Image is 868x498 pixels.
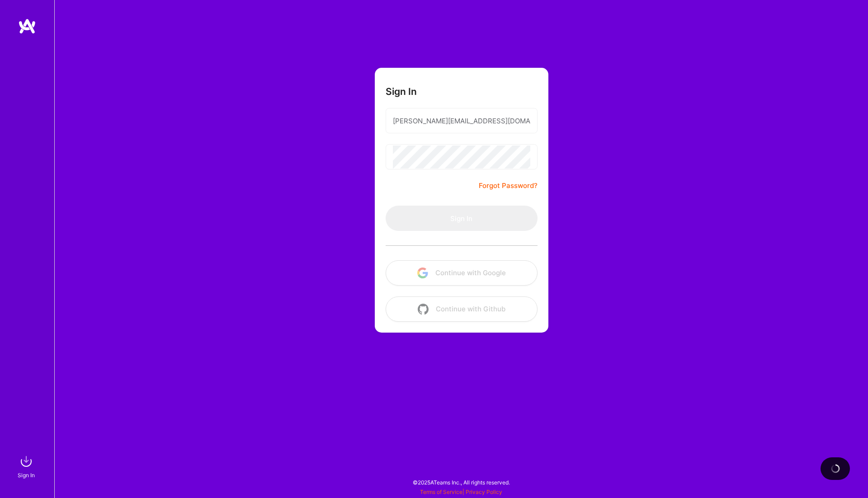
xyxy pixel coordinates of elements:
img: loading [830,463,841,474]
a: Privacy Policy [466,489,502,495]
button: Continue with Github [386,296,538,322]
img: logo [18,18,36,34]
img: icon [418,304,429,315]
h3: Sign In [386,86,417,97]
span: | [420,489,502,495]
div: Sign In [18,470,35,480]
a: Terms of Service [420,489,462,495]
img: sign in [17,452,35,470]
img: icon [417,268,428,278]
button: Continue with Google [386,260,538,286]
input: Email... [393,109,530,132]
div: © 2025 ATeams Inc., All rights reserved. [54,471,868,493]
a: Forgot Password? [479,180,538,191]
button: Sign In [386,206,538,231]
a: sign inSign In [19,452,35,480]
